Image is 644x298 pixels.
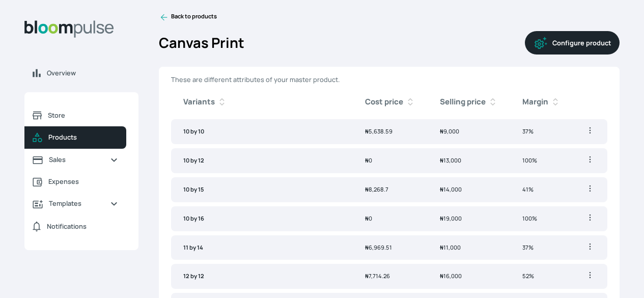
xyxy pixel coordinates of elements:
span: 14,000 [440,185,462,193]
td: 10 by 16 [171,206,353,231]
aside: Sidebar [24,12,138,286]
a: Store [24,104,126,126]
span: 100% [522,156,537,164]
span: ₦ [365,214,369,222]
span: 13,000 [440,156,461,164]
span: 11,000 [440,243,461,251]
span: ₦ [365,156,369,164]
a: Expenses [24,171,126,193]
td: 10 by 12 [171,148,353,173]
span: ₦ [440,272,443,280]
h2: Canvas Print [159,33,244,53]
button: Configure product [525,31,620,55]
a: Products [24,126,126,149]
b: Cost price [365,96,403,108]
b: Margin [522,96,548,108]
span: Templates [49,199,102,208]
img: Bloom Logo [24,20,114,38]
a: Overview [24,62,138,84]
span: ₦ [440,156,443,164]
span: 37% [522,243,534,251]
span: Expenses [48,177,118,186]
a: Sales [24,149,126,171]
span: ₦ [365,185,369,193]
span: ₦ [365,127,369,135]
span: Notifications [47,222,87,231]
span: ₦ [440,243,443,251]
span: 37% [522,127,534,135]
b: Selling price [440,96,486,108]
span: Products [48,132,118,142]
span: ₦ [440,185,443,193]
span: 19,000 [440,214,462,222]
span: 41% [522,185,534,193]
span: 100% [522,214,537,222]
b: Variants [183,96,215,108]
span: Overview [47,68,130,78]
span: 5,638.59 [365,127,393,135]
span: 52% [522,272,534,280]
span: ₦ [440,214,443,222]
a: Notifications [24,215,126,238]
td: 10 by 15 [171,177,353,202]
td: 12 by 12 [171,264,353,289]
span: 16,000 [440,272,462,280]
span: Sales [49,155,102,165]
span: 9,000 [440,127,459,135]
span: ₦ [440,127,443,135]
td: 11 by 14 [171,235,353,260]
span: ₦ [365,243,369,251]
p: These are different attributes of your master product. [171,75,607,85]
span: 7,714.26 [365,272,390,280]
span: Store [48,111,118,120]
span: ₦ [365,272,369,280]
a: Back to products [159,12,217,22]
a: Templates [24,193,126,214]
span: 8,268.7 [365,185,388,193]
span: 0 [365,214,372,222]
span: 0 [365,156,372,164]
span: 6,969.51 [365,243,392,251]
td: 10 by 10 [171,119,353,144]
